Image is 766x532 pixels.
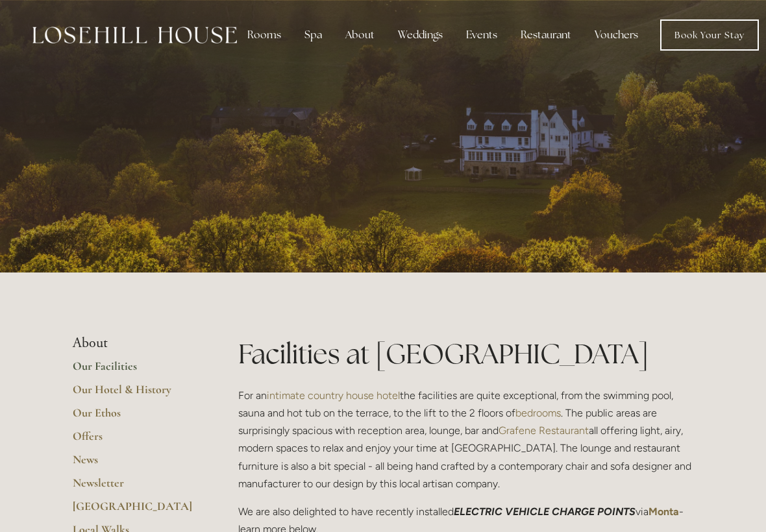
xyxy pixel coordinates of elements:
a: bedrooms [515,407,561,419]
a: intimate country house hotel [267,389,400,402]
h1: Facilities at [GEOGRAPHIC_DATA] [238,335,693,373]
a: News [73,452,197,476]
div: Restaurant [510,22,582,48]
a: [GEOGRAPHIC_DATA] [73,499,197,522]
em: ELECTRIC VEHICLE CHARGE POINTS [454,505,636,518]
div: About [335,22,385,48]
p: For an the facilities are quite exceptional, from the swimming pool, sauna and hot tub on the ter... [238,387,693,492]
a: Our Hotel & History [73,382,197,405]
a: Our Ethos [73,405,197,429]
a: Newsletter [73,476,197,499]
li: About [73,335,197,352]
a: Offers [73,429,197,452]
a: Book Your Stay [660,19,759,51]
a: Monta [649,505,679,518]
div: Rooms [237,22,291,48]
div: Events [456,22,508,48]
div: Weddings [388,22,453,48]
a: Vouchers [584,22,649,48]
div: Spa [294,22,332,48]
a: Our Facilities [73,359,197,382]
img: Losehill House [32,27,237,43]
a: Grafene Restaurant [499,424,589,437]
